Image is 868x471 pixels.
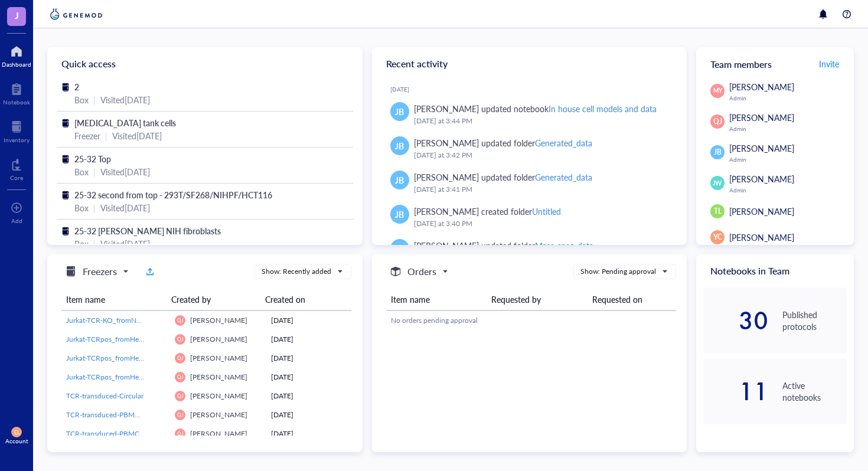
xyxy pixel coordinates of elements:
[47,7,105,21] img: genemod-logo
[66,372,146,382] span: Jurkat-TCRpos_fromHeidi
[66,391,165,401] a: TCR-transduced-Circular
[177,336,183,342] span: QJ
[713,86,722,95] span: MY
[66,429,165,439] a: TCR-transduced-PBMC
[713,178,722,188] span: JW
[713,116,722,127] span: QJ
[588,289,676,310] th: Requested on
[66,410,165,420] a: TCR-transduced-PBMC-bulk
[66,315,165,326] a: Jurkat-TCR-KO_fromNaoto
[66,391,143,401] span: TCR-transduced-Circular
[14,429,19,436] span: EL
[580,266,656,277] div: Show: Pending approval
[729,156,847,163] div: Admin
[11,217,22,224] div: Add
[818,54,840,73] button: Invite
[93,165,96,178] div: |
[74,165,89,178] div: Box
[414,136,592,149] div: [PERSON_NAME] updated folder
[74,93,89,106] div: Box
[407,264,436,279] h5: Orders
[66,334,146,344] span: Jurkat-TCRpos_fromHeidi
[262,266,331,277] div: Show: Recently added
[10,155,23,181] a: Core
[74,189,272,201] span: 25-32 second from top - 293T/SF268/NIHPF/HCT116
[61,289,167,310] th: Item name
[66,315,151,325] span: Jurkat-TCR-KO_fromNaoto
[190,429,247,439] span: [PERSON_NAME]
[3,99,30,106] div: Notebook
[271,315,347,326] div: [DATE]
[93,201,96,214] div: |
[190,410,247,420] span: [PERSON_NAME]
[271,429,347,439] div: [DATE]
[729,142,794,154] span: [PERSON_NAME]
[177,374,183,380] span: QJ
[703,382,768,401] div: 11
[271,391,347,401] div: [DATE]
[414,149,668,161] div: [DATE] at 3:42 PM
[66,429,139,439] span: TCR-transduced-PBMC
[487,289,588,310] th: Requested by
[703,311,768,330] div: 30
[729,94,847,102] div: Admin
[729,231,794,243] span: [PERSON_NAME]
[414,115,668,127] div: [DATE] at 3:44 PM
[535,171,592,183] div: Generated_data
[2,42,31,68] a: Dashboard
[177,393,183,399] span: QJ
[271,372,347,382] div: [DATE]
[74,153,111,165] span: 25-32 Top
[271,334,347,345] div: [DATE]
[414,171,592,184] div: [PERSON_NAME] updated folder
[414,184,668,195] div: [DATE] at 3:41 PM
[271,353,347,364] div: [DATE]
[714,147,722,158] span: JB
[414,218,668,230] div: [DATE] at 3:40 PM
[93,93,96,106] div: |
[532,205,561,217] div: Untitled
[47,47,363,80] div: Quick access
[395,105,404,118] span: JB
[395,174,404,187] span: JB
[100,201,150,214] div: Visited [DATE]
[2,61,31,68] div: Dashboard
[15,8,19,22] span: J
[782,380,847,403] div: Active notebooks
[381,97,678,132] a: JB[PERSON_NAME] updated notebookIn house cell models and data[DATE] at 3:44 PM
[381,166,678,200] a: JB[PERSON_NAME] updated folderGenerated_data[DATE] at 3:41 PM
[5,437,28,444] div: Account
[100,93,150,106] div: Visited [DATE]
[112,129,162,142] div: Visited [DATE]
[729,187,847,194] div: Admin
[190,372,247,382] span: [PERSON_NAME]
[105,129,107,142] div: |
[93,237,96,250] div: |
[260,289,343,310] th: Created on
[10,174,23,181] div: Core
[74,81,79,93] span: 2
[381,132,678,166] a: JB[PERSON_NAME] updated folderGenerated_data[DATE] at 3:42 PM
[729,173,794,185] span: [PERSON_NAME]
[100,165,150,178] div: Visited [DATE]
[549,103,657,115] div: In house cell models and data
[66,353,146,363] span: Jurkat-TCRpos_fromHeidi
[414,102,657,115] div: [PERSON_NAME] updated notebook
[100,237,150,250] div: Visited [DATE]
[535,137,592,149] div: Generated_data
[4,117,30,143] a: Inventory
[74,237,89,250] div: Box
[696,254,854,287] div: Notebooks in Team
[177,318,183,323] span: QJ
[190,315,247,325] span: [PERSON_NAME]
[819,58,839,70] span: Invite
[729,205,794,217] span: [PERSON_NAME]
[74,201,89,214] div: Box
[386,289,487,310] th: Item name
[177,431,183,437] span: QJ
[167,289,260,310] th: Created by
[271,410,347,420] div: [DATE]
[177,412,183,418] span: QJ
[74,225,221,237] span: 25-32 [PERSON_NAME] NIH fibroblasts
